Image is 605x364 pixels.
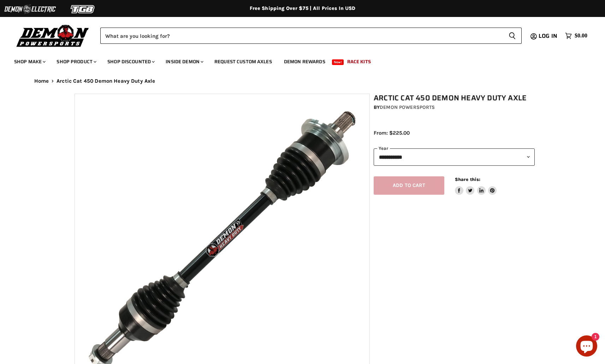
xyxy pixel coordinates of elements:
[342,54,376,69] a: Race Kits
[57,2,109,16] img: TGB Logo 2
[9,54,50,69] a: Shop Make
[102,54,159,69] a: Shop Discounted
[374,104,535,111] div: by
[279,54,331,69] a: Demon Rewards
[562,31,591,41] a: $0.00
[539,31,557,40] span: Log in
[57,78,155,84] span: Arctic Cat 450 Demon Heavy Duty Axle
[9,52,586,69] ul: Main menu
[374,94,535,102] h1: Arctic Cat 450 Demon Heavy Duty Axle
[14,23,91,48] img: Demon Powersports
[455,176,497,195] aside: Share this:
[209,54,277,69] a: Request Custom Axles
[100,28,503,44] input: Search
[4,2,57,16] img: Demon Electric Logo 2
[51,54,101,69] a: Shop Product
[34,78,49,84] a: Home
[374,148,535,166] select: year
[100,28,522,44] form: Product
[455,177,480,182] span: Share this:
[575,33,587,39] span: $0.00
[20,5,585,12] div: Free Shipping Over $75 | All Prices In USD
[535,33,562,39] a: Log in
[574,335,599,358] inbox-online-store-chat: Shopify online store chat
[380,104,435,110] a: Demon Powersports
[160,54,208,69] a: Inside Demon
[332,59,344,65] span: New!
[20,78,585,84] nav: Breadcrumbs
[374,130,410,136] span: From: $225.00
[503,28,522,44] button: Search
